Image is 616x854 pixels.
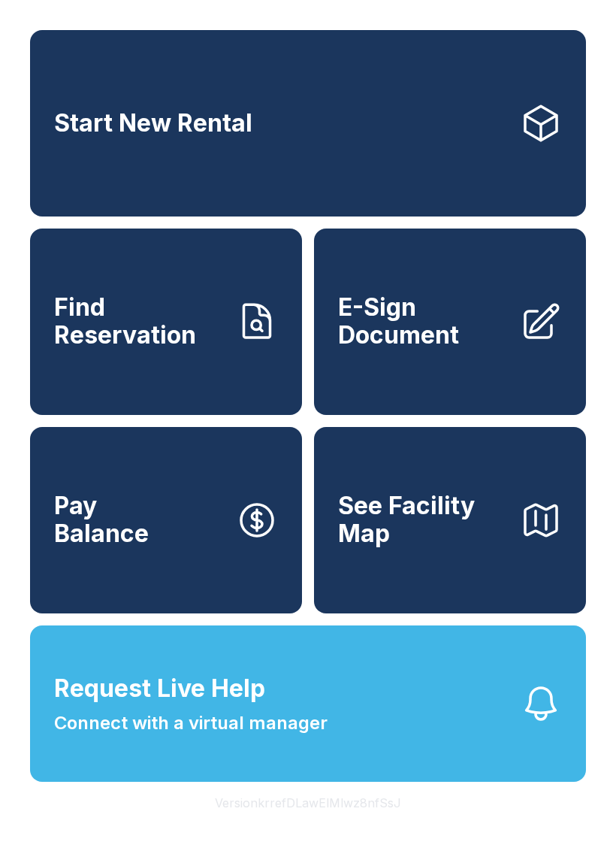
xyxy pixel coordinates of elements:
span: E-Sign Document [338,294,508,349]
span: See Facility Map [338,492,508,547]
button: PayBalance [30,427,302,613]
a: E-Sign Document [314,229,586,415]
span: Find Reservation [54,294,224,349]
span: Connect with a virtual manager [54,710,328,737]
button: Request Live HelpConnect with a virtual manager [30,625,586,782]
span: Request Live Help [54,671,265,707]
button: VersionkrrefDLawElMlwz8nfSsJ [203,782,413,824]
button: See Facility Map [314,427,586,613]
a: Find Reservation [30,229,302,415]
span: Pay Balance [54,492,149,547]
a: Start New Rental [30,30,586,217]
span: Start New Rental [54,110,252,138]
